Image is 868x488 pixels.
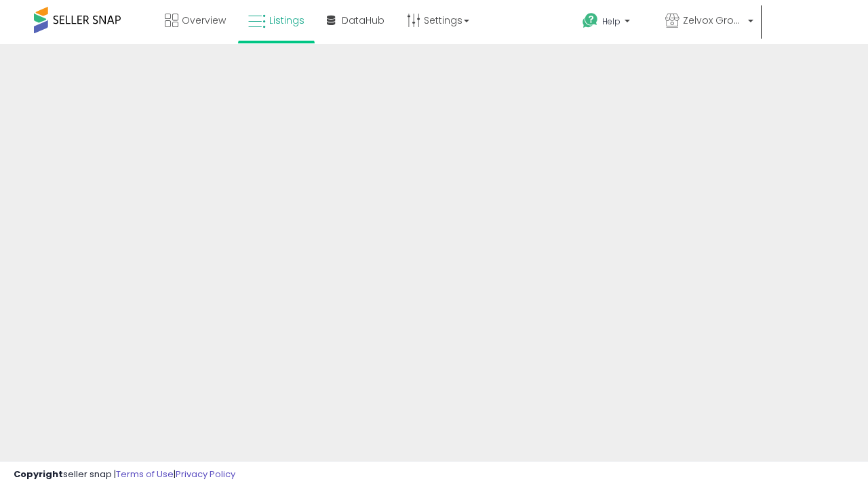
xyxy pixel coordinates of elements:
a: Help [572,2,653,44]
span: Listings [269,14,304,27]
div: seller snap | | [14,468,235,481]
span: Overview [182,14,226,27]
span: Zelvox Group LLC [683,14,744,27]
i: Get Help [582,12,599,29]
span: Help [602,16,620,27]
span: DataHub [342,14,384,27]
a: Terms of Use [116,468,174,481]
strong: Copyright [14,468,63,481]
a: Privacy Policy [176,468,235,481]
